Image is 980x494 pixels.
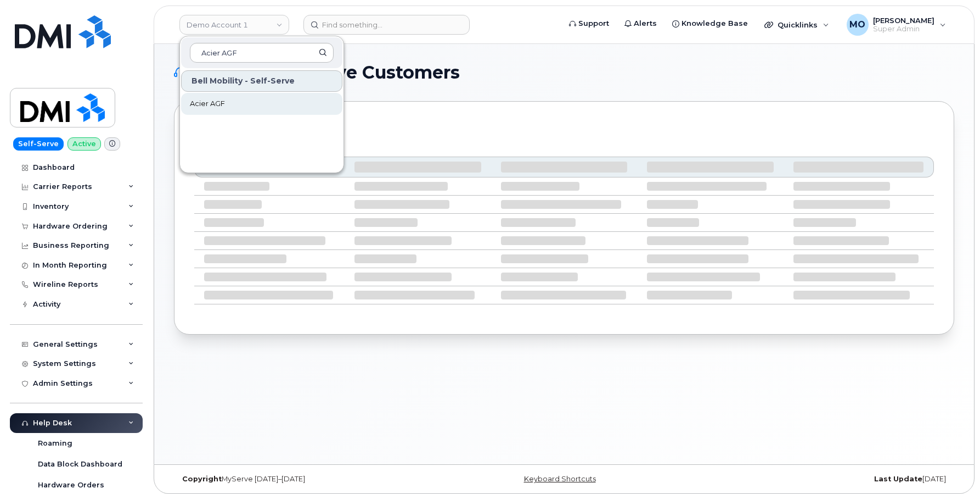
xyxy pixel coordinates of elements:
[181,93,342,115] a: Acier AGF
[874,475,922,483] strong: Last Update
[694,475,954,484] div: [DATE]
[190,98,225,109] span: Acier AGF
[182,475,222,483] strong: Copyright
[190,43,334,63] input: Search
[174,475,434,484] div: MyServe [DATE]–[DATE]
[524,475,596,483] a: Keyboard Shortcuts
[181,70,342,92] div: Bell Mobility - Self-Serve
